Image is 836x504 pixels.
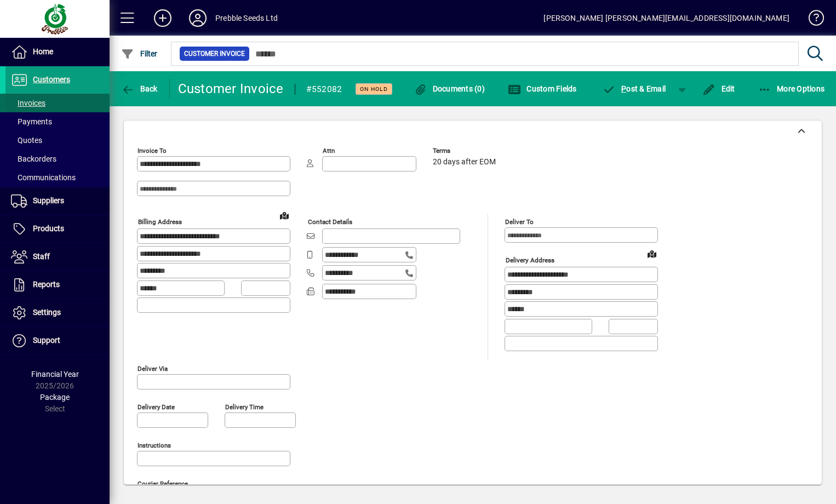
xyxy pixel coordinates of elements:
span: Backorders [11,154,56,163]
mat-label: Deliver To [505,218,534,226]
mat-label: Delivery date [138,403,175,410]
a: Quotes [5,131,110,150]
div: Prebble Seeds Ltd [215,9,278,27]
app-page-header-button: Back [110,79,170,99]
div: #552082 [306,81,342,98]
div: Customer Invoice [178,80,284,98]
span: Package [40,393,70,402]
a: Staff [5,243,110,271]
span: Payments [11,117,52,126]
span: Edit [702,84,735,93]
button: Add [145,8,180,28]
span: Documents (0) [414,84,485,93]
button: Post & Email [597,79,672,99]
span: Invoices [11,99,45,107]
a: Support [5,327,110,354]
a: Backorders [5,150,110,168]
button: Documents (0) [411,79,488,99]
a: Invoices [5,94,110,112]
span: Quotes [11,136,42,145]
span: On hold [360,85,388,93]
span: Financial Year [31,370,79,379]
span: Home [33,47,53,56]
mat-label: Deliver via [138,364,168,372]
mat-label: Courier Reference [138,479,188,487]
a: Home [5,38,110,66]
button: Custom Fields [505,79,580,99]
span: Terms [433,147,499,154]
span: Customer Invoice [184,48,245,59]
a: Knowledge Base [800,2,822,38]
a: Products [5,215,110,243]
span: Support [33,336,60,345]
a: Settings [5,299,110,327]
span: Filter [121,49,158,58]
mat-label: Instructions [138,441,171,449]
div: [PERSON_NAME] [PERSON_NAME][EMAIL_ADDRESS][DOMAIN_NAME] [543,9,789,27]
button: Edit [700,79,738,99]
span: Products [33,224,64,233]
button: Filter [118,44,161,64]
mat-label: Delivery time [225,403,264,410]
mat-label: Invoice To [138,147,167,154]
a: View on map [276,207,293,224]
a: Communications [5,168,110,187]
span: Settings [33,308,61,317]
button: More Options [755,79,828,99]
span: More Options [758,84,825,93]
button: Back [118,79,161,99]
span: 20 days after EOM [433,158,496,167]
span: Reports [33,280,60,289]
span: Custom Fields [508,84,577,93]
a: Reports [5,271,110,299]
span: Back [121,84,158,93]
button: Profile [180,8,215,28]
a: View on map [643,245,661,262]
span: ost & Email [603,84,666,93]
span: P [621,84,626,93]
span: Suppliers [33,196,64,205]
span: Communications [11,173,76,182]
span: Customers [33,75,70,84]
span: Staff [33,252,50,261]
a: Payments [5,112,110,131]
a: Suppliers [5,187,110,215]
mat-label: Attn [323,147,335,154]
